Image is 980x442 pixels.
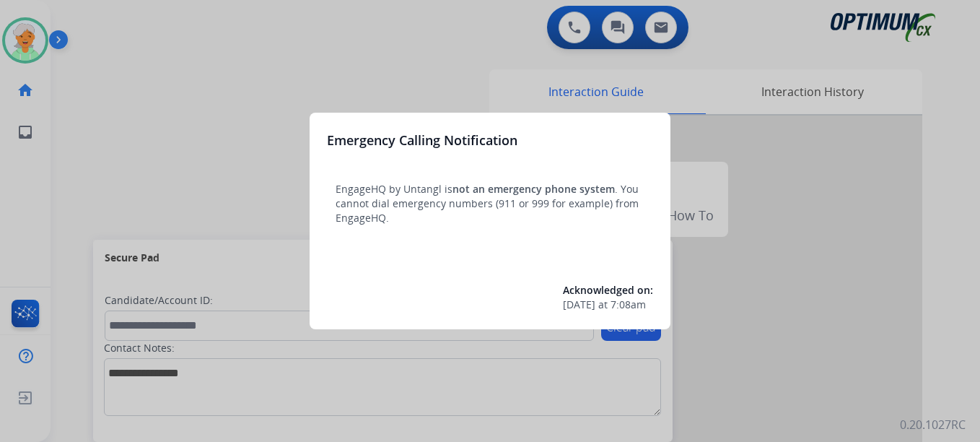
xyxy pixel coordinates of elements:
span: not an emergency phone system [452,182,615,196]
span: 7:08am [611,298,646,312]
span: Acknowledged on: [563,283,653,297]
h3: Emergency Calling Notification [327,130,517,150]
p: 0.20.1027RC [900,416,966,433]
div: at [563,298,653,312]
p: EngageHQ by Untangl is . You cannot dial emergency numbers (911 or 999 for example) from EngageHQ. [336,182,644,225]
span: [DATE] [563,298,595,312]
